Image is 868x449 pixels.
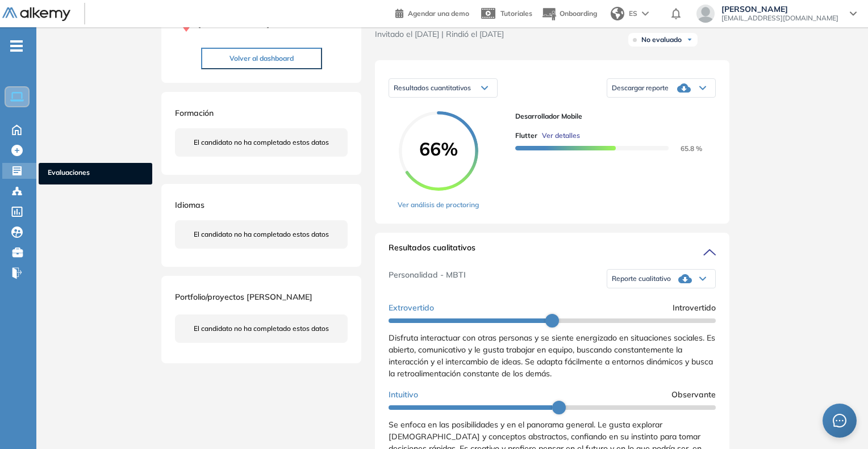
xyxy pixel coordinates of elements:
[642,11,649,16] img: arrow
[641,35,682,44] span: No evaluado
[515,111,707,121] span: Desarrollador Mobile
[833,414,846,427] span: message
[201,48,322,69] button: Volver al dashboard
[194,229,329,240] span: El candidato no ha completado estos datos
[48,167,143,180] span: Evaluaciones
[394,83,471,92] span: Resultados cuantitativos
[537,131,580,141] button: Ver detalles
[395,6,469,19] a: Agendar una demo
[673,302,716,314] span: Introvertido
[375,28,504,40] span: Invitado el [DATE] | Rindió el [DATE]
[629,9,637,19] span: ES
[194,324,329,334] span: El candidato no ha completado estos datos
[175,108,214,118] span: Formación
[389,302,434,314] span: Extrovertido
[721,14,838,23] span: [EMAIL_ADDRESS][DOMAIN_NAME]
[194,137,329,148] span: El candidato no ha completado estos datos
[389,269,466,288] span: Personalidad - MBTI
[560,9,597,18] span: Onboarding
[175,200,205,210] span: Idiomas
[389,333,715,379] span: Disfruta interactuar con otras personas y se siente energizado en situaciones sociales. Es abiert...
[398,200,479,210] a: Ver análisis de proctoring
[721,5,838,14] span: [PERSON_NAME]
[541,2,597,26] button: Onboarding
[515,131,537,141] span: Flutter
[542,131,580,141] span: Ver detalles
[389,389,418,401] span: Intuitivo
[612,83,669,93] span: Descargar reporte
[671,389,716,401] span: Observante
[500,9,532,18] span: Tutoriales
[10,45,23,47] i: -
[612,274,671,283] span: Reporte cualitativo
[389,242,475,260] span: Resultados cualitativos
[2,7,70,22] img: Logo
[611,7,624,20] img: world
[686,36,693,43] img: Ícono de flecha
[175,292,312,302] span: Portfolio/proyectos [PERSON_NAME]
[399,140,478,158] span: 66%
[667,144,702,153] span: 65.8 %
[408,9,469,18] span: Agendar una demo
